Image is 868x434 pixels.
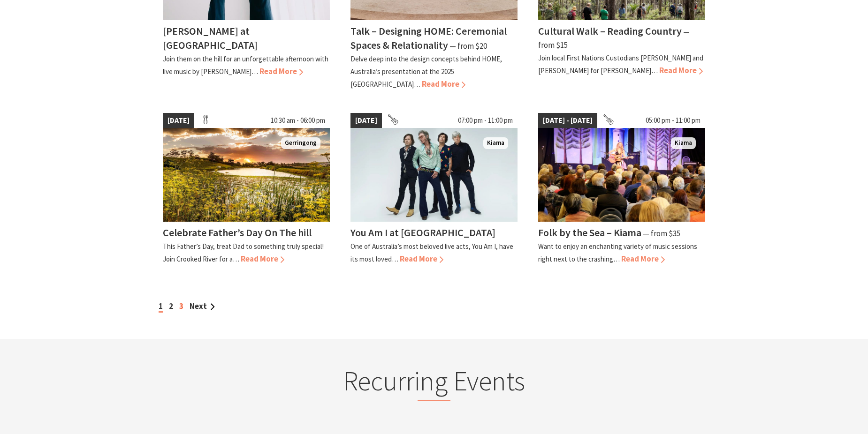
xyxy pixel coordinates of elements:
span: 10:30 am - 06:00 pm [266,113,330,128]
span: 07:00 pm - 11:00 pm [453,113,518,128]
a: 2 [169,301,173,311]
span: Read More [241,254,284,264]
a: [DATE] - [DATE] 05:00 pm - 11:00 pm Folk by the Sea - Showground Pavilion Kiama Folk by the Sea –... [538,113,705,265]
span: 1 [159,301,163,313]
p: Want to enjoy an enchanting variety of music sessions right next to the crashing… [538,242,697,263]
span: [DATE] [350,113,382,128]
img: You Am I [350,128,518,222]
a: 3 [179,301,183,311]
span: ⁠— from $35 [643,228,680,239]
h4: You Am I at [GEOGRAPHIC_DATA] [350,226,495,239]
a: [DATE] 10:30 am - 06:00 pm Crooked River Estate Gerringong Celebrate Father’s Day On The hill Thi... [163,113,330,265]
h4: Cultural Walk – Reading Country [538,24,682,37]
span: Read More [259,66,303,76]
span: 05:00 pm - 11:00 pm [641,113,705,128]
span: Read More [621,254,665,264]
h2: Recurring Events [250,365,618,401]
a: [DATE] 07:00 pm - 11:00 pm You Am I Kiama You Am I at [GEOGRAPHIC_DATA] One of Australia’s most b... [350,113,518,265]
span: Read More [400,254,443,264]
h4: Celebrate Father’s Day On The hill [163,226,312,239]
p: This Father’s Day, treat Dad to something truly special! Join Crooked River for a… [163,242,324,263]
img: Crooked River Estate [163,128,330,222]
h4: Talk – Designing HOME: Ceremonial Spaces & Relationality [350,24,507,51]
span: [DATE] [163,113,194,128]
img: Folk by the Sea - Showground Pavilion [538,128,705,222]
p: Join them on the hill for an unforgettable afternoon with live music by [PERSON_NAME]… [163,54,328,76]
span: Read More [422,79,465,89]
span: [DATE] - [DATE] [538,113,597,128]
h4: [PERSON_NAME] at [GEOGRAPHIC_DATA] [163,24,258,51]
p: One of Australia’s most beloved live acts, You Am I, have its most loved… [350,242,513,263]
span: Kiama [483,137,508,149]
p: Delve deep into the design concepts behind HOME, Australia’s presentation at the 2025 [GEOGRAPHIC... [350,54,502,89]
span: ⁠— from $20 [449,41,487,51]
p: Join local First Nations Custodians [PERSON_NAME] and [PERSON_NAME] for [PERSON_NAME]… [538,53,703,75]
span: ⁠— from $15 [538,27,690,50]
h4: Folk by the Sea – Kiama [538,226,641,239]
span: Read More [659,65,703,75]
span: Kiama [671,137,696,149]
span: Gerringong [281,137,320,149]
a: Next [190,301,215,311]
